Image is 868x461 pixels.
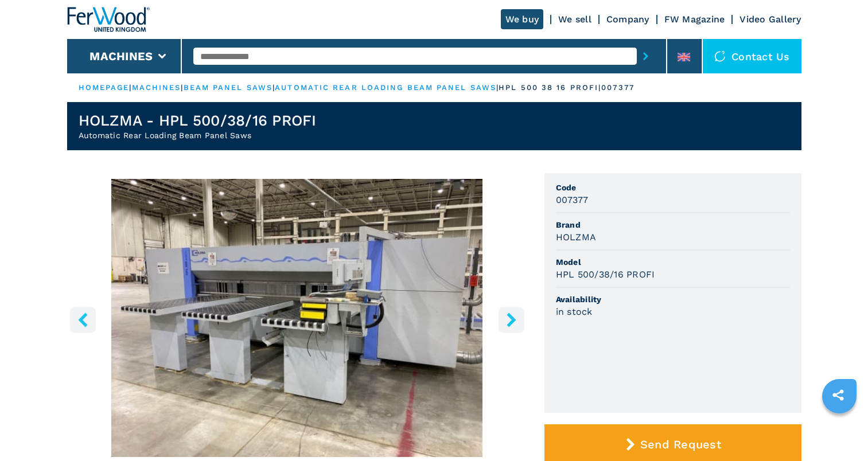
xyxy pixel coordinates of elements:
[824,381,853,409] a: sharethis
[496,83,499,92] span: |
[181,83,183,92] span: |
[556,193,589,206] h3: 007377
[556,182,790,193] span: Code
[606,14,649,25] a: Company
[556,294,790,305] span: Availability
[739,14,801,25] a: Video Gallery
[499,83,601,93] p: hpl 500 38 16 profi |
[275,83,496,92] a: automatic rear loading beam panel saws
[558,14,591,25] a: We sell
[819,409,859,452] iframe: Chat
[79,130,317,141] h2: Automatic Rear Loading Beam Panel Saws
[556,256,790,268] span: Model
[664,14,725,25] a: FW Magazine
[556,305,593,318] h3: in stock
[184,83,273,92] a: beam panel saws
[703,39,801,73] div: Contact us
[129,83,131,92] span: |
[499,307,524,333] button: right-button
[70,307,96,333] button: left-button
[556,230,597,244] h3: HOLZMA
[132,83,181,92] a: machines
[556,219,790,230] span: Brand
[67,179,527,457] div: Go to Slide 1
[714,50,726,62] img: Contact us
[640,437,721,451] span: Send Request
[556,268,655,281] h3: HPL 500/38/16 PROFI
[79,83,130,92] a: HOMEPAGE
[89,49,153,63] button: Machines
[67,7,150,32] img: Ferwood
[501,9,544,29] a: We buy
[601,83,635,93] p: 007377
[273,83,275,92] span: |
[637,43,655,69] button: submit-button
[67,179,527,457] img: Automatic Rear Loading Beam Panel Saws HOLZMA HPL 500/38/16 PROFI
[79,111,317,130] h1: HOLZMA - HPL 500/38/16 PROFI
